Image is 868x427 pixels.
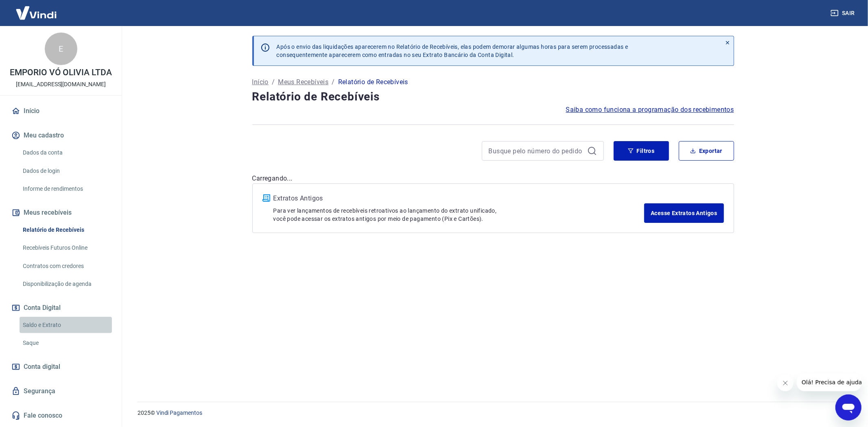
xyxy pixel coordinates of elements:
p: Extratos Antigos [273,194,645,203]
a: Saldo e Extrato [20,317,112,333]
a: Disponibilização de agenda [20,276,112,292]
p: / [332,77,335,87]
p: 2025 © [138,409,848,417]
button: Filtros [614,141,669,161]
a: Acesse Extratos Antigos [644,203,724,223]
img: ícone [262,194,270,202]
a: Segurança [10,382,112,400]
a: Fale conosco [10,407,112,425]
iframe: Botão para abrir a janela de mensagens [835,394,861,420]
p: / [272,77,275,87]
div: E [45,33,77,65]
p: Após o envio das liquidações aparecerem no Relatório de Recebíveis, elas podem demorar algumas ho... [277,43,628,59]
button: Sair [829,6,858,21]
a: Contratos com credores [20,258,112,274]
a: Meus Recebíveis [278,77,328,87]
h4: Relatório de Recebíveis [252,89,734,105]
a: Saque [20,335,112,351]
a: Dados da conta [20,144,112,161]
a: Informe de rendimentos [20,181,112,197]
a: Dados de login [20,163,112,179]
img: Vindi [10,0,63,25]
a: Início [252,77,269,87]
button: Exportar [679,141,734,161]
p: Relatório de Recebíveis [338,77,408,87]
iframe: Fechar mensagem [777,375,794,391]
button: Meus recebíveis [10,204,112,222]
button: Meu cadastro [10,126,112,144]
a: Conta digital [10,358,112,376]
input: Busque pelo número do pedido [489,145,584,157]
span: Olá! Precisa de ajuda? [5,6,68,12]
p: Carregando... [252,174,734,183]
button: Conta Digital [10,299,112,317]
a: Relatório de Recebíveis [20,222,112,238]
a: Saiba como funciona a programação dos recebimentos [566,105,734,115]
a: Início [10,102,112,120]
span: Conta digital [24,361,60,373]
p: [EMAIL_ADDRESS][DOMAIN_NAME] [16,80,106,89]
iframe: Mensagem da empresa [797,373,861,391]
p: Para ver lançamentos de recebíveis retroativos ao lançamento do extrato unificado, você pode aces... [273,207,645,223]
a: Recebíveis Futuros Online [20,240,112,256]
a: Vindi Pagamentos [156,410,202,416]
p: EMPORIO VÓ OLIVIA LTDA [10,68,112,77]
